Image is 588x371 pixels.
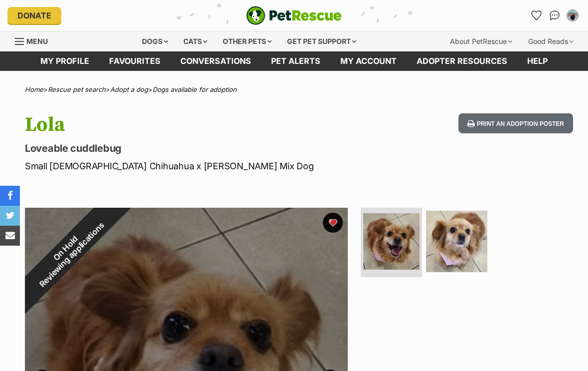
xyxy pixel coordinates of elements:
[529,7,545,23] a: Favourites
[550,10,560,20] img: chat-41dd97257d64d25036548639549fe6c8038ab92f7586957e7f3b1b290dea8141.svg
[517,51,558,71] a: Help
[246,6,342,25] img: logo-e224e6f780fb5917bec1dbf3a21bbac754714ae5b6737aabdf751b685950b380.svg
[568,10,578,20] img: Michelle Jowitt (shelly) profile pic
[170,51,261,71] a: conversations
[443,31,519,51] div: About PetRescue
[547,7,563,23] a: Conversations
[407,51,517,71] a: Adopter resources
[38,220,106,289] span: Reviewing applications
[15,31,55,49] a: Menu
[363,213,420,270] img: Photo of Lola
[565,7,581,23] button: My account
[25,141,360,155] p: Loveable cuddlebug
[25,85,43,93] a: Home
[246,6,342,25] a: PetRescue
[529,7,581,23] ul: Account quick links
[280,31,363,51] div: Get pet support
[135,31,175,51] div: Dogs
[216,31,279,51] div: Other pets
[110,85,148,93] a: Adopt a dog
[521,31,581,51] div: Good Reads
[99,51,170,71] a: Favourites
[176,31,214,51] div: Cats
[152,85,237,93] a: Dogs available for adoption
[426,211,487,272] img: Photo of Lola
[48,85,106,93] a: Rescue pet search
[458,113,573,134] button: Print an adoption poster
[26,37,48,45] span: Menu
[323,213,343,233] button: favourite
[25,113,360,136] h1: Lola
[30,51,99,71] a: My profile
[25,159,360,173] p: Small [DEMOGRAPHIC_DATA] Chihuahua x [PERSON_NAME] Mix Dog
[7,7,61,24] a: Donate
[261,51,330,71] a: Pet alerts
[330,51,407,71] a: My account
